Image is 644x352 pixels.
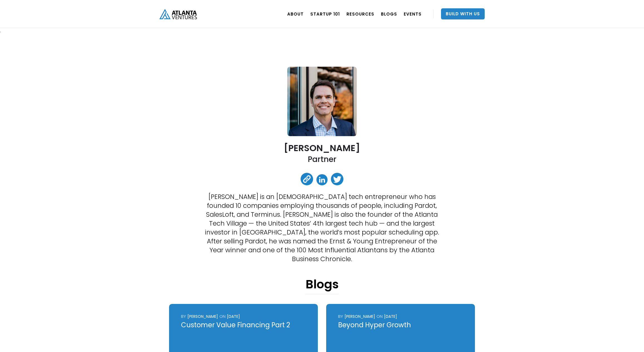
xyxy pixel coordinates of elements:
[219,314,226,319] div: ON
[287,6,304,22] a: ABOUT
[306,277,339,294] h1: Blogs
[338,321,463,329] div: Beyond Hyper Growth
[284,143,360,153] h2: [PERSON_NAME]
[441,8,485,19] a: Build With Us
[384,314,397,319] div: [DATE]
[346,6,374,22] a: RESOURCES
[181,321,306,329] div: Customer Value Financing Part 2
[381,6,397,22] a: BLOGS
[345,314,375,319] div: [PERSON_NAME]
[308,154,336,164] h2: Partner
[310,6,340,22] a: Startup 101
[377,314,383,319] div: ON
[187,314,218,319] div: [PERSON_NAME]
[338,314,343,319] div: by
[181,314,186,319] div: by
[404,6,422,22] a: EVENTS
[227,314,240,319] div: [DATE]
[200,192,444,263] p: [PERSON_NAME] is an [DEMOGRAPHIC_DATA] tech entrepreneur who has founded 10 companies employing t...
